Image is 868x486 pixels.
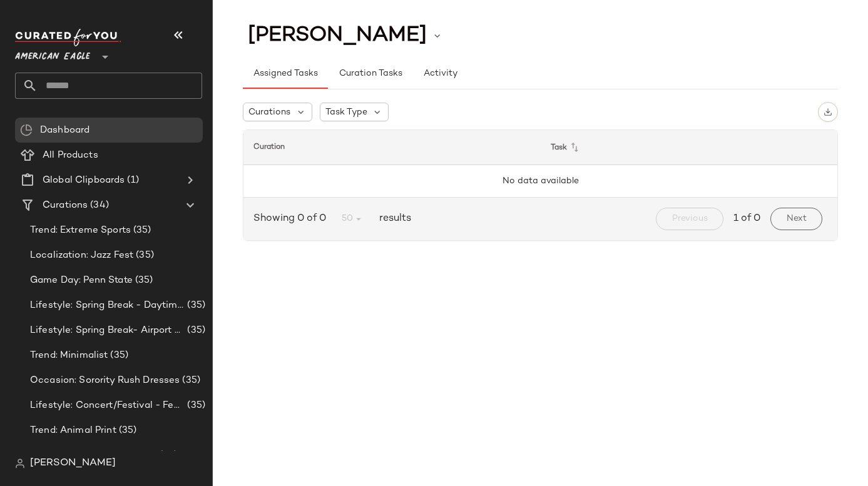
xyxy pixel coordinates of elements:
span: Trend: Minimalist [30,348,108,363]
span: Assigned Tasks [253,69,318,79]
span: Lifestyle: Concert/Festival - Femme [30,398,185,413]
span: Occasion: Sorority Rush Dresses [30,373,180,388]
span: [PERSON_NAME] [30,456,116,471]
span: (35) [131,223,151,238]
span: Task Type [325,106,367,119]
span: (35) [108,348,128,363]
span: Activity [423,69,457,79]
span: Lifestyle: Spring Break- Airport Style [30,323,185,338]
span: Dashboard [40,123,89,138]
img: svg%3e [15,458,25,468]
span: American Eagle [15,43,90,65]
span: [PERSON_NAME] [248,24,427,48]
td: No data available [243,165,837,198]
span: (1) [125,173,138,188]
img: cfy_white_logo.C9jOOHJF.svg [15,29,121,46]
span: results [374,211,411,226]
span: 1 of 0 [733,211,760,226]
button: Next [770,208,822,230]
span: Global Clipboards [43,173,125,188]
span: Occasion: Graduation Party [30,448,157,463]
span: Curation Tasks [338,69,402,79]
th: Curation [243,130,541,165]
span: (35) [133,248,154,263]
span: (35) [185,398,205,413]
img: svg%3e [824,108,832,116]
span: Showing 0 of 0 [253,211,331,226]
span: Curations [43,198,88,213]
span: (35) [133,273,153,288]
span: Trend: Extreme Sports [30,223,131,238]
span: (35) [116,423,137,438]
img: svg%3e [20,124,33,136]
span: Curations [248,106,290,119]
span: Next [786,214,807,224]
span: Game Day: Penn State [30,273,133,288]
span: (35) [185,298,205,313]
span: (35) [185,323,205,338]
th: Task [541,130,838,165]
span: (35) [157,448,178,463]
span: (34) [88,198,109,213]
span: Localization: Jazz Fest [30,248,133,263]
span: Lifestyle: Spring Break - Daytime Casual [30,298,185,313]
span: Trend: Animal Print [30,423,116,438]
span: All Products [43,148,98,163]
span: (35) [180,373,200,388]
